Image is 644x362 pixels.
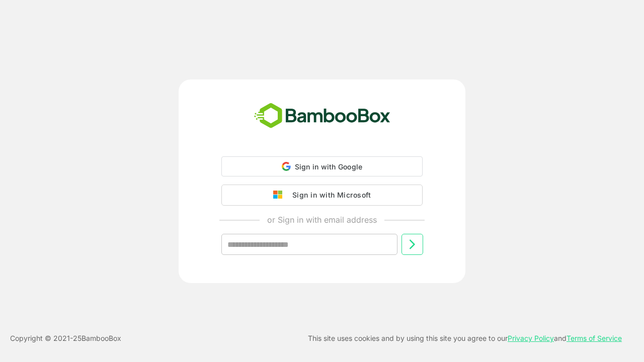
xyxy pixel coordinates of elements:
button: Sign in with Microsoft [221,185,423,206]
a: Privacy Policy [508,334,554,342]
p: Copyright © 2021- 25 BambooBox [10,332,121,344]
img: google [273,191,287,200]
p: This site uses cookies and by using this site you agree to our and [308,332,622,344]
a: Terms of Service [567,334,622,342]
p: or Sign in with email address [267,214,377,226]
span: Sign in with Google [295,162,363,171]
div: Sign in with Microsoft [287,189,371,202]
img: bamboobox [249,100,396,133]
div: Sign in with Google [221,156,423,176]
